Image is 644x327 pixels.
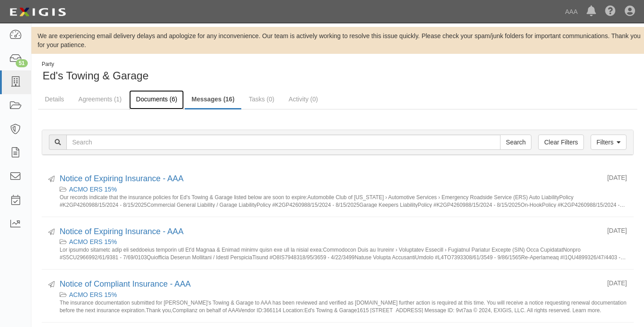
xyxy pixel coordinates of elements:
a: ACMO ERS 15% [69,238,117,245]
i: Sent [48,229,55,235]
a: Activity (0) [282,90,325,108]
div: ACMO ERS 15% [60,237,627,246]
a: Notice of Expiring Insurance - AAA [60,227,183,236]
a: Clear Filters [538,135,583,150]
a: Documents (6) [129,90,184,109]
a: Messages (16) [185,90,241,109]
a: Tasks (0) [242,90,281,108]
div: ACMO ERS 15% [60,185,627,194]
div: Notice of Expiring Insurance - AAA [60,226,600,238]
div: Ed's Towing & Garage [38,61,331,83]
a: Notice of Compliant Insurance - AAA [60,279,191,288]
a: Notice of Expiring Insurance - AAA [60,174,183,183]
div: Notice of Expiring Insurance - AAA [60,173,600,185]
div: ACMO ERS 15% [60,290,627,299]
span: Ed's Towing & Garage [43,70,148,82]
a: Details [38,90,71,108]
small: The insurance documentation submitted for [PERSON_NAME]'s Towing & Garage to AAA has been reviewe... [60,299,627,313]
div: [DATE] [607,226,627,235]
div: [DATE] [607,279,627,288]
i: Sent [48,282,55,288]
i: Sent [48,176,55,183]
input: Search [500,135,531,150]
input: Search [66,135,500,150]
a: Filters [591,135,627,150]
small: Lor ipsumdo sitametc adip eli seddoeius temporin utl Et'd Magnaa & Enimad minimv quisn exe ull la... [60,246,627,260]
div: We are experiencing email delivery delays and apologize for any inconvenience. Our team is active... [31,31,644,49]
a: Agreements (1) [72,90,128,108]
a: ACMO ERS 15% [69,186,117,193]
div: Notice of Compliant Insurance - AAA [60,279,600,290]
div: [DATE] [607,173,627,182]
img: logo-5460c22ac91f19d4615b14bd174203de0afe785f0fc80cf4dbbc73dc1793850b.png [7,4,69,20]
div: 51 [16,59,28,67]
small: Our records indicate that the insurance policies for Ed's Towing & Garage listed below are soon t... [60,194,627,208]
i: Help Center - Complianz [605,6,616,17]
a: ACMO ERS 15% [69,291,117,298]
div: Party [42,61,148,68]
a: AAA [561,3,582,21]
